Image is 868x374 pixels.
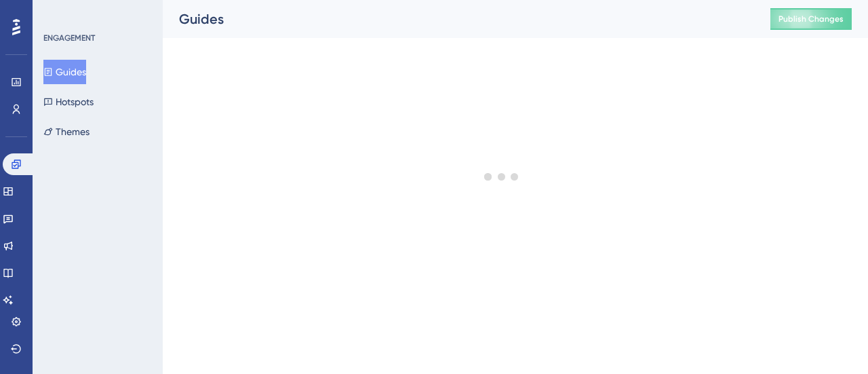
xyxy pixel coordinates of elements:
button: Publish Changes [770,8,852,30]
button: Hotspots [43,90,94,114]
div: Guides [179,10,736,29]
span: Publish Changes [778,14,844,24]
button: Themes [43,119,90,144]
button: Guides [43,60,86,84]
div: ENGAGEMENT [43,33,95,43]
